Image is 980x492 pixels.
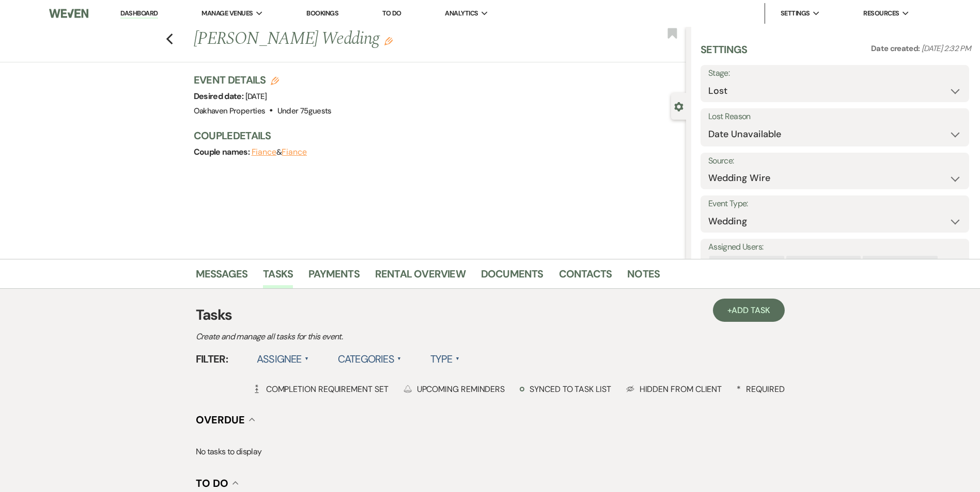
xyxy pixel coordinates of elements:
[305,355,309,363] span: ▲
[196,445,785,458] p: No tasks to display
[338,350,401,368] label: Categories
[708,109,961,124] label: Lost Reason
[194,128,676,143] h3: Couple Details
[713,299,784,322] a: +Add Task
[708,154,961,169] label: Source:
[559,266,612,288] a: Contacts
[626,384,722,395] div: Hidden from Client
[308,266,360,288] a: Payments
[922,43,971,54] span: [DATE] 2:32 PM
[306,9,338,18] a: Bookings
[194,27,584,52] h1: [PERSON_NAME] Wedding
[520,384,611,395] div: Synced to task list
[481,266,543,288] a: Documents
[627,266,660,288] a: Notes
[445,8,478,19] span: Analytics
[732,305,770,316] span: Add Task
[252,148,277,156] button: Fiance
[201,8,253,19] span: Manage Venues
[709,256,773,271] div: [PERSON_NAME]
[245,91,267,102] span: [DATE]
[196,330,557,343] p: Create and manage all tasks for this event.
[708,66,961,81] label: Stage:
[403,384,505,395] div: Upcoming Reminders
[194,73,332,87] h3: Event Details
[871,43,922,54] span: Date created:
[863,8,899,19] span: Resources
[49,3,88,24] img: Weven Logo
[196,413,245,427] span: Overdue
[375,266,465,288] a: Rental Overview
[252,147,307,157] span: &
[781,8,810,19] span: Settings
[196,304,785,326] h3: Tasks
[456,355,460,363] span: ▲
[384,36,393,45] button: Edit
[196,477,228,490] span: To Do
[674,101,683,111] button: Close lead details
[277,106,332,116] span: Under 75 guests
[701,42,748,65] h3: Settings
[382,9,401,18] a: To Do
[253,384,388,395] div: Completion Requirement Set
[737,384,784,395] div: Required
[194,146,252,157] span: Couple names:
[397,355,401,363] span: ▲
[257,350,309,368] label: Assignee
[194,91,245,102] span: Desired date:
[196,266,248,288] a: Messages
[263,266,293,288] a: Tasks
[863,256,926,271] div: [PERSON_NAME]
[196,478,239,488] button: To Do
[196,415,255,425] button: Overdue
[282,148,307,156] button: Fiance
[708,196,961,211] label: Event Type:
[430,350,460,368] label: Type
[120,9,158,19] a: Dashboard
[786,256,850,271] div: [PERSON_NAME]
[196,351,228,367] span: Filter:
[708,240,961,255] label: Assigned Users:
[194,106,266,116] span: Oakhaven Properties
